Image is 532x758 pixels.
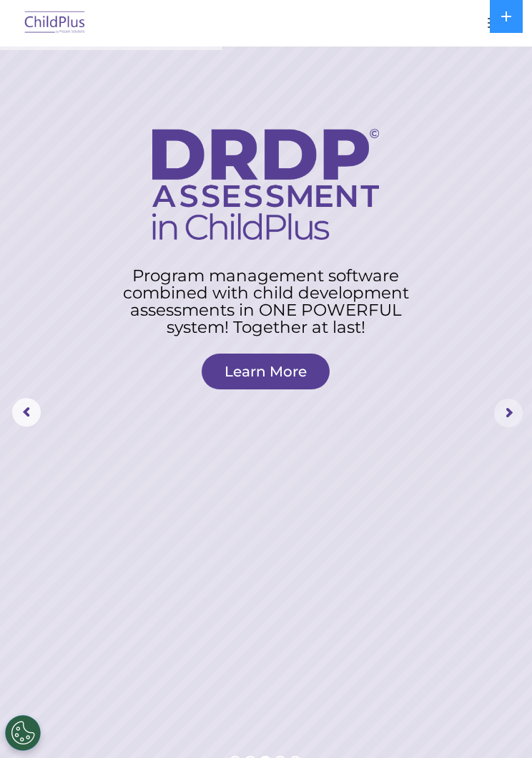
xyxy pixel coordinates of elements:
span: Last name [229,83,272,94]
rs-layer: Program management software combined with child development assessments in ONE POWERFUL system! T... [107,267,425,336]
button: Cookies Settings [5,715,41,751]
img: DRDP Assessment in ChildPlus [152,129,379,240]
img: ChildPlus by Procare Solutions [21,6,89,40]
span: Phone number [229,142,290,152]
a: Learn More [202,354,330,389]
